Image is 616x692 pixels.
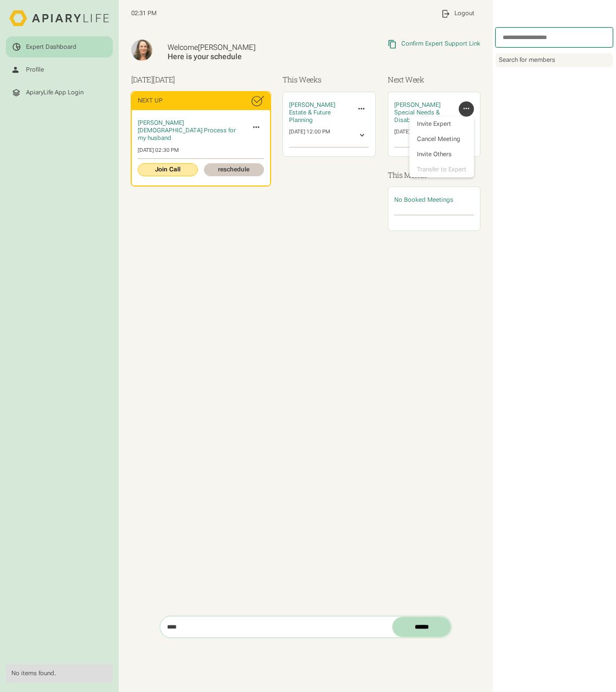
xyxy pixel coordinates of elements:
[6,36,113,57] a: Expert Dashboard
[283,74,375,85] h3: This Weeks
[496,53,613,67] div: Search for members
[131,74,271,85] h3: [DATE]
[138,163,198,176] a: Join Call
[401,40,480,48] div: Confirm Expert Support Link
[289,129,330,142] div: [DATE] 12:00 PM
[26,66,44,74] div: Profile
[138,97,163,105] div: Next Up
[153,74,175,85] span: [DATE]
[394,109,440,124] span: Special Needs & Disabilities
[409,162,474,177] a: Transfer to Expert
[394,129,435,142] div: [DATE] 02:00 PM
[204,163,264,176] a: reschedule
[138,147,264,153] div: [DATE] 02:30 PM
[26,89,84,97] div: ApiaryLife App Login
[409,147,474,162] button: Invite Others
[6,59,113,80] a: Profile
[198,43,255,52] span: [PERSON_NAME]
[138,119,184,126] span: [PERSON_NAME]
[388,169,480,181] h3: This Month
[409,132,474,147] a: Cancel Meeting
[26,43,76,51] div: Expert Dashboard
[454,10,474,17] div: Logout
[6,82,113,103] a: ApiaryLife App Login
[168,43,323,53] div: Welcome
[289,101,335,108] span: [PERSON_NAME]
[394,101,440,108] span: [PERSON_NAME]
[11,670,107,677] div: No items found.
[409,117,474,132] button: Invite Expert
[394,196,453,203] span: No Booked Meetings
[435,3,481,24] a: Logout
[131,10,157,17] span: 02:31 PM
[388,74,480,85] h3: Next Week
[138,127,236,142] span: [DEMOGRAPHIC_DATA] Process for my husband
[168,52,323,62] div: Here is your schedule
[289,109,331,124] span: Estate & Future Planning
